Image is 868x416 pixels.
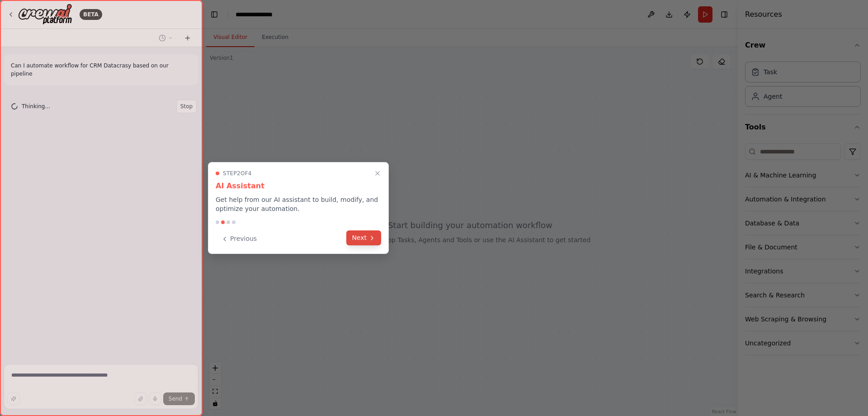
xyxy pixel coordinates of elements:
[346,230,381,245] button: Next
[216,195,381,213] p: Get help from our AI assistant to build, modify, and optimize your automation.
[208,8,221,21] button: Hide left sidebar
[223,170,252,177] span: Step 2 of 4
[216,181,381,191] h3: AI Assistant
[216,231,262,246] button: Previous
[372,168,383,179] button: Close walkthrough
